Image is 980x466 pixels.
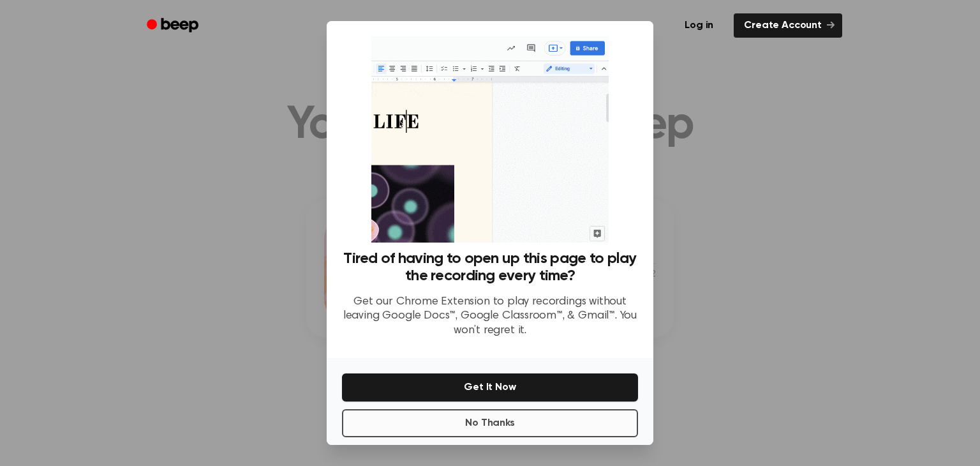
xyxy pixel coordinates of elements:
[342,295,638,338] p: Get our Chrome Extension to play recordings without leaving Google Docs™, Google Classroom™, & Gm...
[371,36,608,243] img: Beep extension in action
[138,13,210,38] a: Beep
[672,11,726,40] a: Log in
[342,409,638,437] button: No Thanks
[734,13,842,38] a: Create Account
[342,250,638,285] h3: Tired of having to open up this page to play the recording every time?
[342,373,638,402] button: Get It Now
